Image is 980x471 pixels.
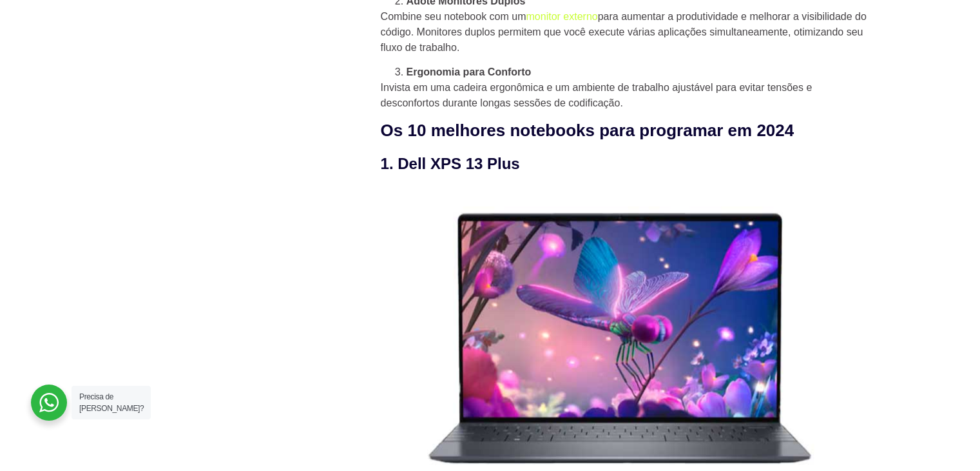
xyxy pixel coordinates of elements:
p: Invista em uma cadeira ergonômica e um ambiente de trabalho ajustável para evitar tensões e desco... [381,80,870,111]
h2: Os 10 melhores notebooks para programar em 2024 [381,120,870,142]
p: Combine seu notebook com um para aumentar a produtividade e melhorar a visibilidade do código. Mo... [381,9,870,55]
iframe: Chat Widget [749,306,980,471]
a: monitor externo [526,11,597,22]
strong: Ergonomia para Conforto [407,66,532,77]
h3: 1. Dell XPS 13 Plus [381,152,870,175]
div: Widget de chat [749,306,980,471]
span: Precisa de [PERSON_NAME]? [79,392,144,413]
